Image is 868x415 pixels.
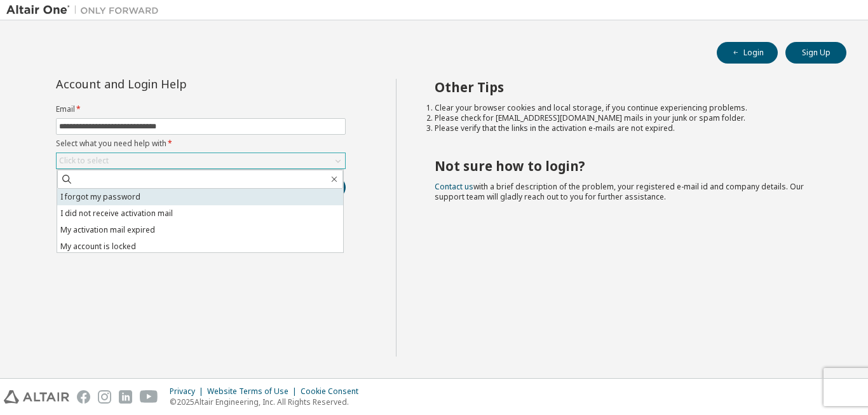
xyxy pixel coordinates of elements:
li: Clear your browser cookies and local storage, if you continue experiencing problems. [435,103,824,113]
div: Click to select [59,156,109,166]
div: Website Terms of Use [207,386,301,397]
h2: Not sure how to login? [435,158,824,174]
h2: Other Tips [435,79,824,95]
img: altair_logo.svg [4,390,69,404]
li: Please verify that the links in the activation e-mails are not expired. [435,123,824,133]
p: © 2025 Altair Engineering, Inc. All Rights Reserved. [170,397,366,407]
img: linkedin.svg [119,390,132,404]
div: Account and Login Help [56,79,288,89]
label: Select what you need help with [56,139,346,149]
div: Cookie Consent [301,386,366,397]
div: Privacy [170,386,207,397]
img: Altair One [6,4,165,17]
label: Email [56,104,346,114]
img: instagram.svg [98,390,111,404]
span: with a brief description of the problem, your registered e-mail id and company details. Our suppo... [435,181,804,202]
a: Contact us [435,181,473,192]
li: I forgot my password [57,189,343,205]
img: youtube.svg [140,390,158,404]
li: Please check for [EMAIL_ADDRESS][DOMAIN_NAME] mails in your junk or spam folder. [435,113,824,123]
button: Sign Up [785,42,846,64]
button: Login [717,42,778,64]
div: Click to select [57,153,345,168]
img: facebook.svg [77,390,90,404]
